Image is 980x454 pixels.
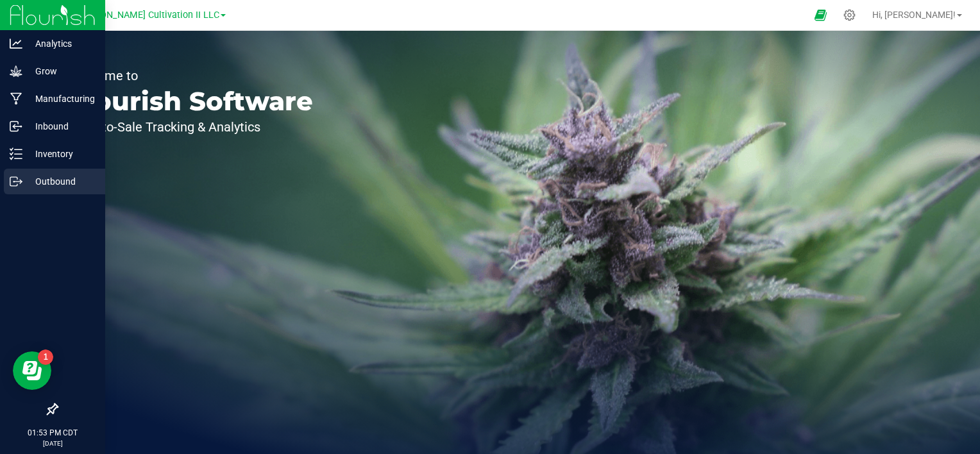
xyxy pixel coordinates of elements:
p: Flourish Software [69,88,313,114]
p: Grow [22,63,99,79]
p: 01:53 PM CDT [6,427,99,439]
inline-svg: Outbound [10,175,22,188]
p: Manufacturing [22,91,99,106]
p: Welcome to [69,69,313,82]
p: Analytics [22,36,99,51]
p: Inbound [22,119,99,134]
inline-svg: Inbound [10,120,22,133]
inline-svg: Grow [10,65,22,78]
span: Hi, [PERSON_NAME]! [872,10,956,20]
span: Open Ecommerce Menu [806,3,835,28]
p: Seed-to-Sale Tracking & Analytics [69,121,313,133]
p: [DATE] [6,439,99,448]
p: Outbound [22,174,99,189]
iframe: Resource center [13,351,51,390]
div: Manage settings [841,9,857,21]
inline-svg: Inventory [10,147,22,160]
p: Inventory [22,146,99,162]
inline-svg: Manufacturing [10,92,22,105]
iframe: Resource center unread badge [38,349,53,365]
inline-svg: Analytics [10,37,22,50]
span: Heya St. [PERSON_NAME] Cultivation II LLC [37,10,219,21]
